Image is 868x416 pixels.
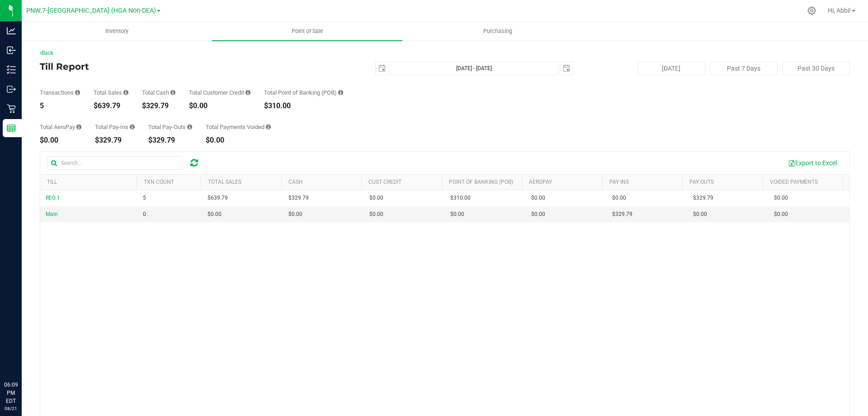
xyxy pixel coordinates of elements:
a: Till [47,179,57,185]
a: Pay Ins [609,179,629,185]
a: Point of Banking (POB) [449,179,513,185]
button: Past 30 Days [782,62,850,75]
button: [DATE] [637,62,705,75]
p: 08/21 [4,405,18,412]
span: $0.00 [369,210,383,219]
span: PNW.7-[GEOGRAPHIC_DATA] (HGA Non-DEA) [26,7,156,14]
inline-svg: Analytics [7,26,16,35]
a: Back [40,50,53,56]
input: Search... [47,156,183,170]
span: $0.00 [208,210,222,219]
div: Total Point of Banking (POB) [264,90,343,96]
div: $329.79 [95,137,135,144]
div: $0.00 [189,102,250,110]
span: Hi, Abbi! [828,7,851,14]
div: Total Sales [94,90,128,96]
span: $0.00 [774,210,788,219]
div: Manage settings [806,6,817,15]
div: Total Cash [142,90,175,96]
span: select [560,62,573,75]
span: $310.00 [450,194,471,202]
div: Total AeroPay [40,124,81,130]
div: Total Payments Voided [206,124,271,130]
i: Count of all successful payment transactions, possibly including voids, refunds, and cash-back fr... [75,90,80,96]
i: Sum of the successful, non-voided point-of-banking payment transaction amounts, both via payment ... [338,90,343,96]
a: Inventory [22,22,212,41]
i: Sum of all cash pay-outs removed from tills within the date range. [187,124,192,130]
span: $329.79 [288,194,309,202]
div: 5 [40,102,80,110]
span: $329.79 [693,194,713,202]
span: $0.00 [369,194,383,202]
i: Sum of all successful, non-voided payment transaction amounts using account credit as the payment... [245,90,250,96]
a: Point of Sale [212,22,402,41]
inline-svg: Outbound [7,85,16,94]
span: $329.79 [612,210,632,219]
div: Total Customer Credit [189,90,250,96]
inline-svg: Inventory [7,65,16,74]
div: $329.79 [148,137,192,144]
div: $0.00 [206,137,271,144]
i: Sum of all successful, non-voided cash payment transaction amounts (excluding tips and transactio... [170,90,175,96]
inline-svg: Retail [7,104,16,113]
span: select [376,62,388,75]
span: Purchasing [471,27,524,35]
p: 06:09 PM EDT [4,381,18,405]
span: $0.00 [288,210,302,219]
span: Inventory [93,27,141,35]
a: Total Sales [208,179,241,185]
span: $0.00 [531,210,545,219]
div: $329.79 [142,102,175,110]
a: TXN Count [144,179,174,185]
iframe: Resource center unread badge [27,342,38,353]
i: Sum of all cash pay-ins added to tills within the date range. [130,124,135,130]
span: $0.00 [774,194,788,202]
span: $639.79 [208,194,228,202]
span: Point of Sale [279,27,335,35]
a: Cust Credit [368,179,401,185]
span: 5 [143,194,146,202]
span: $0.00 [693,210,707,219]
a: Cash [288,179,303,185]
i: Sum of all successful, non-voided payment transaction amounts (excluding tips and transaction fee... [123,90,128,96]
button: Past 7 Days [710,62,778,75]
span: $0.00 [612,194,626,202]
div: Transactions [40,90,80,96]
a: Purchasing [402,22,593,41]
a: Voided Payments [770,179,818,185]
a: AeroPay [529,179,552,185]
h4: Till Report [40,62,310,72]
div: $310.00 [264,102,343,110]
inline-svg: Reports [7,124,16,133]
span: $0.00 [531,194,545,202]
div: $639.79 [94,102,128,110]
a: Pay Outs [689,179,714,185]
span: 0 [143,210,146,219]
span: REG 1 [46,195,60,201]
inline-svg: Inbound [7,46,16,55]
span: $0.00 [450,210,464,219]
span: Main [46,211,58,217]
iframe: Resource center [9,344,36,371]
i: Sum of all voided payment transaction amounts (excluding tips and transaction fees) within the da... [266,124,271,130]
div: Total Pay-Outs [148,124,192,130]
div: Total Pay-Ins [95,124,135,130]
i: Sum of all successful AeroPay payment transaction amounts for all purchases in the date range. Ex... [76,124,81,130]
button: Export to Excel [782,155,843,171]
div: $0.00 [40,137,81,144]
